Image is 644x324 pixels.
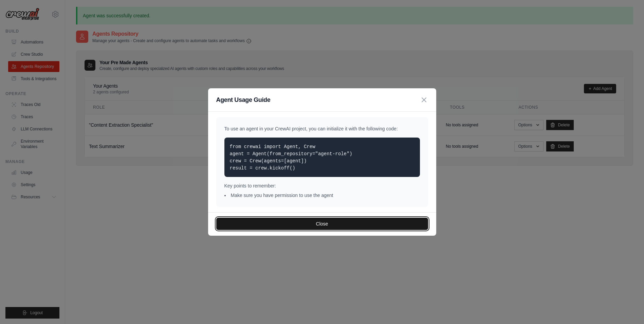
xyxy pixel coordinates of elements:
li: Make sure you have permission to use the agent [224,192,420,199]
p: Key points to remember: [224,182,420,189]
button: Close [216,218,428,230]
p: To use an agent in your CrewAI project, you can initialize it with the following code: [224,125,420,132]
h3: Agent Usage Guide [216,95,271,105]
code: from crewai import Agent, Crew agent = Agent(from_repository="agent-role") crew = Crew(agents=[ag... [230,144,352,171]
